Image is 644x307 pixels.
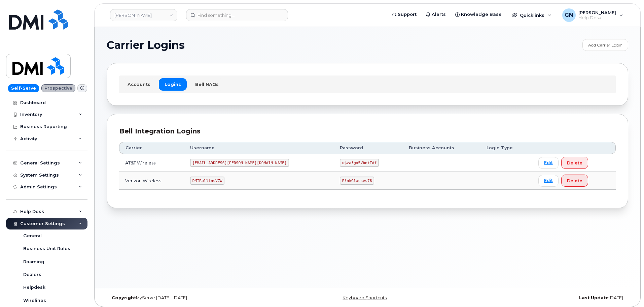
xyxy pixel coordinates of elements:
[334,142,403,154] th: Password
[579,295,609,300] strong: Last Update
[119,172,184,190] td: Verizon Wireless
[567,178,582,184] span: Delete
[184,142,334,154] th: Username
[343,295,387,300] a: Keyboard Shortcuts
[119,126,616,136] div: Bell Integration Logins
[190,177,224,185] code: DMIRollinsVZW
[403,142,480,154] th: Business Accounts
[112,295,136,300] strong: Copyright
[454,295,628,301] div: [DATE]
[340,177,374,185] code: P!nkGlasses78
[119,142,184,154] th: Carrier
[107,295,281,301] div: MyServe [DATE]–[DATE]
[561,175,588,187] button: Delete
[159,78,187,90] a: Logins
[538,157,559,169] a: Edit
[119,154,184,172] td: AT&T Wireless
[538,175,559,187] a: Edit
[107,40,185,50] span: Carrier Logins
[480,142,532,154] th: Login Type
[561,157,588,169] button: Delete
[582,39,628,51] a: Add Carrier Login
[190,159,289,167] code: [EMAIL_ADDRESS][PERSON_NAME][DOMAIN_NAME]
[122,78,156,90] a: Accounts
[189,78,224,90] a: Bell NAGs
[567,160,582,166] span: Delete
[340,159,379,167] code: u$za!gx5VbntTAf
